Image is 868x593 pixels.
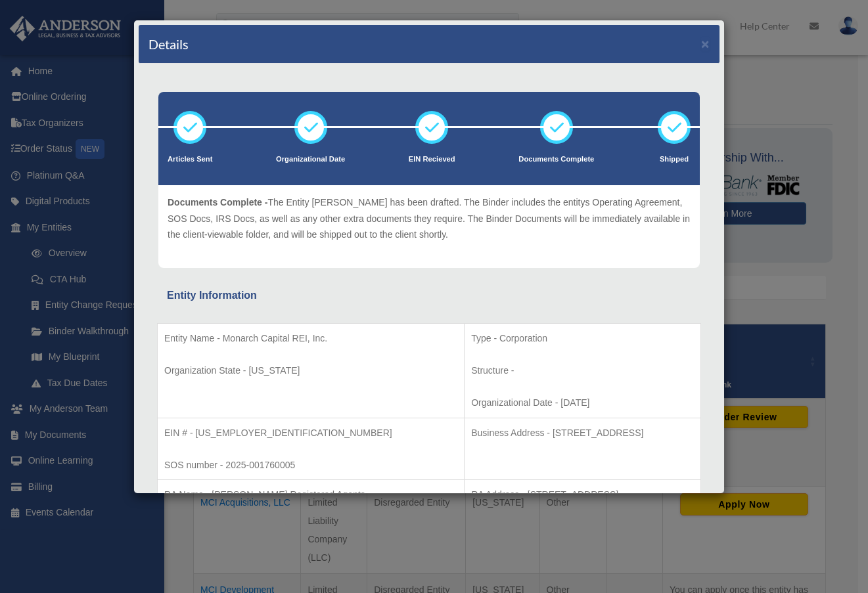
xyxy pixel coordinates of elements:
p: EIN # - [US_EMPLOYER_IDENTIFICATION_NUMBER] [164,425,457,441]
p: The Entity [PERSON_NAME] has been drafted. The Binder includes the entitys Operating Agreement, S... [168,194,691,243]
p: SOS number - 2025-001760005 [164,457,457,473]
p: EIN Recieved [409,153,455,166]
h4: Details [148,35,189,53]
p: Type - Corporation [471,330,694,347]
p: Organizational Date - [DATE] [471,395,694,411]
p: RA Address - [STREET_ADDRESS] [471,487,694,503]
p: Documents Complete [518,153,594,166]
p: Business Address - [STREET_ADDRESS] [471,425,694,441]
p: Articles Sent [168,153,212,166]
p: Organization State - [US_STATE] [164,362,457,379]
div: Entity Information [167,286,691,305]
p: RA Name - [PERSON_NAME] Registered Agents [164,487,457,503]
p: Entity Name - Monarch Capital REI, Inc. [164,330,457,347]
p: Organizational Date [276,153,345,166]
span: Documents Complete - [168,197,267,208]
p: Shipped [658,153,691,166]
button: × [701,37,710,51]
p: Structure - [471,362,694,379]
